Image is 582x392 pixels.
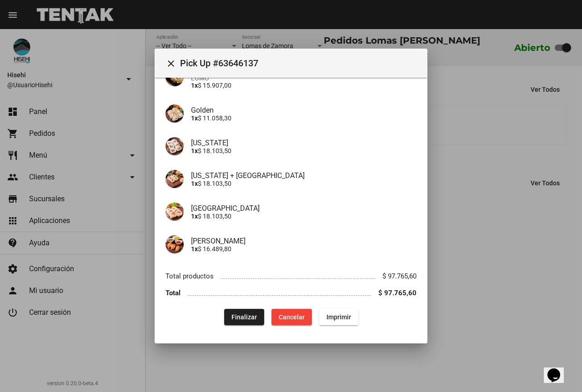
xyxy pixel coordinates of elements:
[191,180,198,187] b: 1x
[166,137,184,155] img: dadf26b8-c972-4cab-8a6a-6678f52d0715.jpg
[191,147,198,154] b: 1x
[191,204,416,213] h4: [GEOGRAPHIC_DATA]
[191,147,416,154] p: $ 18.103,50
[279,313,305,321] span: Cancelar
[191,245,416,253] p: $ 16.489,80
[191,171,416,180] h4: [US_STATE] + [GEOGRAPHIC_DATA]
[191,245,198,253] b: 1x
[544,356,573,383] iframe: chat widget
[180,56,420,70] span: Pick Up #63646137
[224,309,264,325] button: Finalizar
[166,203,184,221] img: bbb87a61-ba8a-4e10-84cb-da5aca16c4fa.jpg
[191,74,416,82] span: LOMO
[166,58,176,69] mat-icon: Cerrar
[162,54,180,72] button: Cerrar
[191,139,416,147] h4: [US_STATE]
[191,213,198,220] b: 1x
[191,114,198,122] b: 1x
[191,213,416,220] p: $ 18.103,50
[191,114,416,122] p: $ 11.058,30
[191,82,198,89] b: 1x
[166,235,184,253] img: a0a240ad-5512-447d-ac38-c8b5aac66495.jpg
[191,82,416,89] p: $ 15.907,00
[231,313,257,321] span: Finalizar
[271,309,312,325] button: Cancelar
[191,180,416,187] p: $ 18.103,50
[326,313,351,321] span: Imprimir
[166,285,416,302] li: Total $ 97.765,60
[166,104,184,123] img: 9646c25c-f137-4aa6-9883-729fae6b463e.jpg
[319,309,358,325] button: Imprimir
[191,106,416,114] h4: Golden
[166,170,184,188] img: 870d4bf0-67ed-4171-902c-ed3c29e863da.jpg
[166,268,416,285] li: Total productos $ 97.765,60
[191,237,416,245] h4: [PERSON_NAME]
